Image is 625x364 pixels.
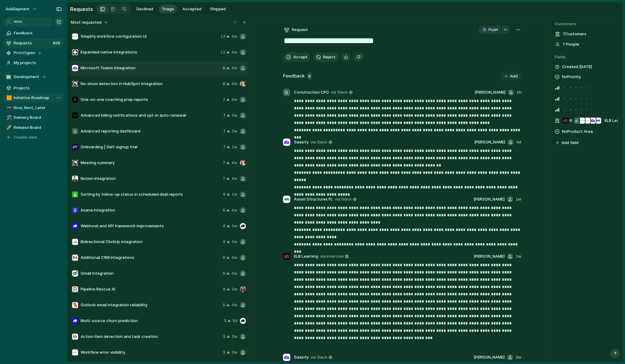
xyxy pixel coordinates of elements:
[231,302,237,308] span: 4w
[232,334,237,340] span: 3w
[14,115,62,121] span: Delivery Board
[81,81,220,87] span: No-show detection in HubSpot integration
[14,85,62,91] span: Projects
[5,74,12,80] div: 🏢
[6,94,11,101] div: 🟧
[81,286,221,292] span: Pipeline Rescue AI
[335,196,352,202] span: via Slack
[232,144,237,150] span: 1w
[555,54,618,60] span: Fields
[162,6,174,12] span: Triage
[474,354,505,360] span: [PERSON_NAME]
[294,196,333,202] span: Axiom Structures FL
[3,84,64,93] a: Projects
[5,125,12,131] button: 🚀
[3,72,64,81] button: 🏢Development
[223,160,225,166] span: 7
[223,65,225,71] span: 8
[3,4,40,14] button: AskElephant
[14,134,37,140] span: Create view
[81,112,221,118] span: Advanced billing notifications and opt-in auto-renewal
[3,29,64,38] a: Feedback
[307,72,312,80] span: 8
[81,302,220,308] span: Outlook email integration reliability
[5,105,12,111] button: 🚥
[14,95,62,101] span: Initiative Roadmap
[563,41,579,47] span: 7 People
[224,318,226,324] span: 5
[232,239,237,245] span: 3w
[231,160,237,166] span: 4w
[14,50,62,56] span: Prototypes
[5,95,12,101] button: 🟧
[283,73,305,80] h2: Feedback
[232,128,237,134] span: 3w
[474,139,505,145] span: [PERSON_NAME]
[231,255,237,261] span: 4w
[501,72,521,81] button: Add
[516,253,521,259] span: 1w
[231,97,237,103] span: 4w
[562,73,581,81] span: No Priority
[231,49,237,55] span: 4w
[81,160,220,166] span: Meeting summary
[294,89,329,95] span: Construction CFO
[223,97,225,103] span: 7
[210,6,226,12] span: Shipped
[233,318,237,324] span: 5d
[14,105,62,111] span: Now, Next, Later
[231,270,237,276] span: 4w
[231,33,237,39] span: 4w
[223,286,226,292] span: 6
[232,349,237,355] span: 3w
[6,114,11,121] div: 🛠️
[53,40,61,46] span: 868
[223,81,225,87] span: 8
[231,176,237,182] span: 4w
[331,89,348,95] span: via Slack
[81,128,221,134] span: Advanced reporting dashboard
[319,253,350,260] a: via Intercom
[81,65,220,71] span: Microsoft Teams integration
[3,93,64,102] a: 🟧Initiative Roadmap
[310,139,327,145] span: via Slack
[14,30,62,36] span: Feedback
[223,176,225,182] span: 7
[3,123,64,132] a: 🚀Release Board
[283,26,309,34] button: Request
[3,133,64,142] button: Create view
[309,354,333,361] a: via Slack
[320,253,344,259] span: via Intercom
[3,58,64,67] a: My projects
[220,49,225,55] span: 11
[14,74,39,80] span: Development
[292,27,308,33] span: Request
[313,53,339,62] button: Reject
[81,334,221,340] span: Action item detection and task creation
[232,223,237,229] span: 3w
[330,89,354,96] a: via Slack
[81,270,220,276] span: Gmail integration
[333,196,358,203] a: via Slack
[3,103,64,112] a: 🚥Now, Next, Later
[562,128,593,135] span: No Product Area
[474,196,505,202] span: [PERSON_NAME]
[294,253,318,259] span: ELB Learning
[81,349,221,355] span: Workflow error visibility
[81,191,221,197] span: Sorting by follow-up status in scheduled deal reports
[81,318,222,324] span: Multi-source churn prediction
[489,27,498,33] span: Push
[555,21,618,27] span: Customers
[310,354,327,360] span: via Slack
[479,26,501,34] button: Push
[220,33,225,39] span: 13
[223,207,225,213] span: 6
[136,6,153,12] span: Declined
[516,196,521,202] span: 1w
[71,19,102,26] span: Most requested
[223,112,226,118] span: 7
[516,89,521,95] span: 1h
